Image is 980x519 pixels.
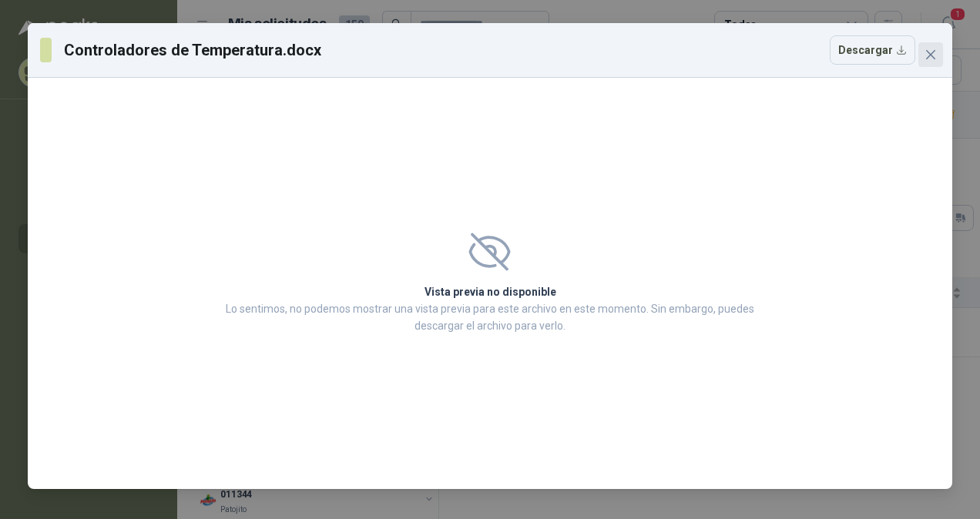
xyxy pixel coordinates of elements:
p: Lo sentimos, no podemos mostrar una vista previa para este archivo en este momento. Sin embargo, ... [221,300,759,334]
button: Descargar [830,35,915,65]
h2: Vista previa no disponible [221,283,759,300]
h3: Controladores de Temperatura.docx [64,39,322,62]
span: close [925,49,937,61]
button: Close [918,42,943,67]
